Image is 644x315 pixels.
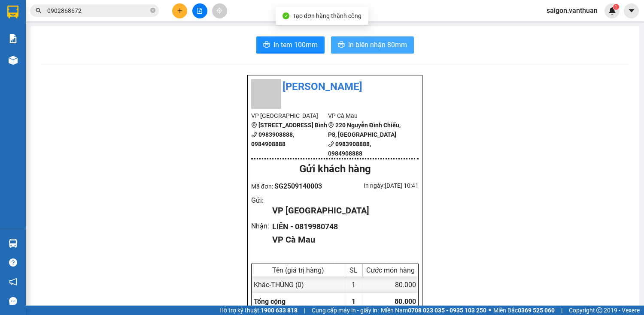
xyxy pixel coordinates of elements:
[518,307,555,314] strong: 0369 525 060
[254,297,286,306] span: Tổng cộng
[197,8,203,14] span: file-add
[212,3,227,18] button: aim
[6,46,20,55] span: CR :
[331,36,414,54] button: printerIn biên nhận 80mm
[251,79,419,95] li: [PERSON_NAME]
[272,221,412,233] div: LIÊN - 0819980748
[9,239,18,248] img: warehouse-icon
[272,204,412,217] div: VP [GEOGRAPHIC_DATA]
[9,56,18,65] img: warehouse-icon
[328,122,334,128] span: environment
[216,8,222,14] span: aim
[335,181,419,190] div: In ngày: [DATE] 10:41
[36,8,42,14] span: search
[608,7,616,15] img: icon-new-feature
[614,4,617,10] span: 1
[47,6,149,15] input: Tìm tên, số ĐT hoặc mã đơn
[7,7,21,16] span: Gửi:
[101,28,171,40] div: 0847777017
[272,233,412,246] div: VP Cà Mau
[352,297,355,306] span: 1
[7,6,18,18] img: logo-vxr
[177,8,183,14] span: plus
[9,297,17,305] span: message
[338,41,345,49] span: printer
[345,276,362,293] div: 1
[624,3,639,18] button: caret-down
[263,41,270,49] span: printer
[251,131,294,147] b: 0983908888, 0984908888
[7,7,95,27] div: [GEOGRAPHIC_DATA]
[596,307,602,313] span: copyright
[273,39,318,50] span: In tem 100mm
[328,141,334,147] span: phone
[192,3,207,18] button: file-add
[251,221,272,231] div: Nhận :
[348,39,407,50] span: In biên nhận 80mm
[172,3,187,18] button: plus
[251,181,335,192] div: Mã đơn:
[150,8,155,13] span: close-circle
[381,306,486,315] span: Miền Nam
[9,278,17,286] span: notification
[254,266,343,274] div: Tên (giá trị hàng)
[328,111,405,120] li: VP Cà Mau
[7,60,171,71] div: Tên hàng: THÙNG ( : 1 )
[628,7,635,15] span: caret-down
[489,309,491,312] span: ⚪️
[251,132,257,138] span: phone
[150,7,155,15] span: close-circle
[613,4,619,10] sup: 1
[395,297,416,306] span: 80.000
[254,281,304,289] span: Khác - THÙNG (0)
[540,5,605,16] span: saigon.vanthuan
[251,111,328,120] li: VP [GEOGRAPHIC_DATA]
[283,12,289,19] span: check-circle
[261,307,298,314] strong: 1900 633 818
[274,182,322,190] span: SG2509140003
[91,60,103,72] span: SL
[101,8,122,17] span: Nhận:
[312,306,379,315] span: Cung cấp máy in - giấy in:
[328,122,401,138] b: 220 Nguyễn Đình Chiểu, P8, [GEOGRAPHIC_DATA]
[362,276,418,293] div: 80.000
[304,306,305,315] span: |
[365,266,416,274] div: Cước món hàng
[293,12,361,19] span: Tạo đơn hàng thành công
[408,307,486,314] strong: 0708 023 035 - 0935 103 250
[9,34,18,43] img: solution-icon
[328,141,371,157] b: 0983908888, 0984908888
[251,122,257,128] span: environment
[493,306,555,315] span: Miền Bắc
[6,45,97,55] div: 70.000
[251,161,419,177] div: Gửi khách hàng
[9,258,17,267] span: question-circle
[101,18,171,28] div: NGUYỆN
[347,266,360,274] div: SL
[251,195,272,206] div: Gửi :
[256,36,325,54] button: printerIn tem 100mm
[219,306,298,315] span: Hỗ trợ kỹ thuật:
[258,122,327,129] b: [STREET_ADDRESS] Bình
[561,306,562,315] span: |
[101,7,171,18] div: Cái Nước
